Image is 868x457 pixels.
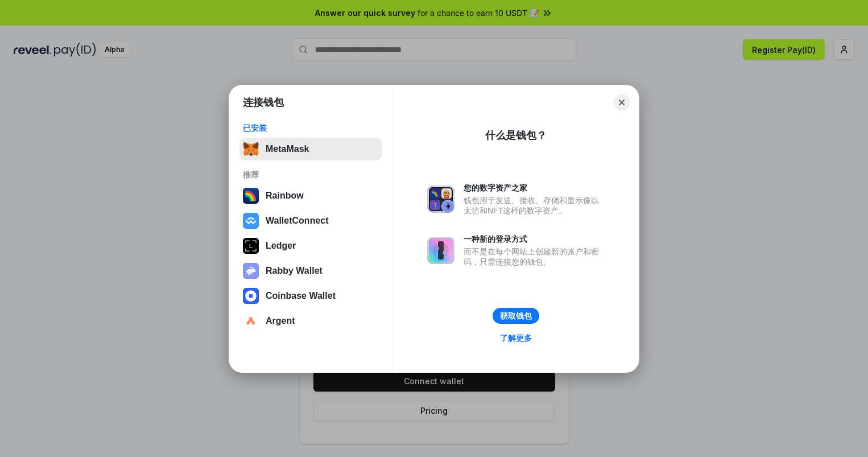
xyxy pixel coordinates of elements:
div: Rainbow [266,191,304,201]
div: 您的数字资产之家 [464,183,605,193]
button: MetaMask [239,138,382,160]
img: svg+xml,%3Csvg%20width%3D%22120%22%20height%3D%22120%22%20viewBox%3D%220%200%20120%20120%22%20fil... [243,188,259,204]
div: MetaMask [266,144,309,154]
div: 一种新的登录方式 [464,234,605,244]
button: 获取钱包 [493,308,539,324]
button: Rabby Wallet [239,260,382,282]
div: Ledger [266,241,296,251]
button: Argent [239,310,382,332]
button: Ledger [239,234,382,257]
button: WalletConnect [239,209,382,232]
div: 推荐 [243,170,379,180]
img: svg+xml,%3Csvg%20width%3D%2228%22%20height%3D%2228%22%20viewBox%3D%220%200%2028%2028%22%20fill%3D... [243,288,259,304]
img: svg+xml,%3Csvg%20width%3D%2228%22%20height%3D%2228%22%20viewBox%3D%220%200%2028%2028%22%20fill%3D... [243,313,259,329]
div: 钱包用于发送、接收、存储和显示像以太坊和NFT这样的数字资产。 [464,195,605,216]
img: svg+xml,%3Csvg%20xmlns%3D%22http%3A%2F%2Fwww.w3.org%2F2000%2Fsvg%22%20fill%3D%22none%22%20viewBox... [243,263,259,279]
div: WalletConnect [266,216,329,226]
button: Coinbase Wallet [239,285,382,307]
h1: 连接钱包 [243,96,284,109]
img: svg+xml,%3Csvg%20width%3D%2228%22%20height%3D%2228%22%20viewBox%3D%220%200%2028%2028%22%20fill%3D... [243,213,259,229]
div: Coinbase Wallet [266,291,336,301]
img: svg+xml,%3Csvg%20xmlns%3D%22http%3A%2F%2Fwww.w3.org%2F2000%2Fsvg%22%20width%3D%2228%22%20height%3... [243,238,259,254]
img: svg+xml,%3Csvg%20fill%3D%22none%22%20height%3D%2233%22%20viewBox%3D%220%200%2035%2033%22%20width%... [243,141,259,157]
div: Rabby Wallet [266,266,323,276]
button: Close [614,94,630,110]
div: 获取钱包 [500,311,532,321]
div: 什么是钱包？ [485,129,547,142]
div: 而不是在每个网站上创建新的账户和密码，只需连接您的钱包。 [464,246,605,267]
div: 了解更多 [500,333,532,343]
button: Rainbow [239,184,382,207]
img: svg+xml,%3Csvg%20xmlns%3D%22http%3A%2F%2Fwww.w3.org%2F2000%2Fsvg%22%20fill%3D%22none%22%20viewBox... [427,186,454,213]
img: svg+xml,%3Csvg%20xmlns%3D%22http%3A%2F%2Fwww.w3.org%2F2000%2Fsvg%22%20fill%3D%22none%22%20viewBox... [427,237,454,264]
div: Argent [266,316,295,326]
div: 已安装 [243,123,379,133]
a: 了解更多 [493,331,539,345]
